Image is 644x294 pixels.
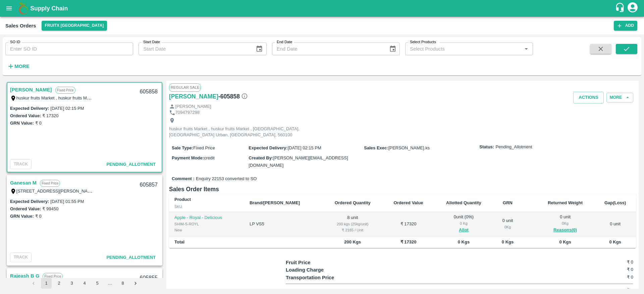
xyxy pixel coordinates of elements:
[218,92,248,101] h6: - 605858
[35,214,42,219] label: ₹ 0
[17,2,30,15] img: logo
[136,84,162,100] div: 605858
[606,93,633,102] button: More
[10,85,52,94] a: [PERSON_NAME]
[5,43,133,55] input: Enter SO ID
[244,212,323,236] td: LP VS5
[10,121,34,126] label: GRN Value:
[503,200,513,205] b: GRN
[286,274,373,281] p: Transportation Price
[16,95,271,100] label: huskur fruits Market , huskur fruits Market , [GEOGRAPHIC_DATA], [GEOGRAPHIC_DATA] Urban, [GEOGRA...
[604,200,626,205] b: Gap(Loss)
[10,113,41,118] label: Ordered Value:
[286,259,373,266] p: Fruit Price
[328,227,377,233] div: ₹ 2165 / Unit
[410,40,436,45] label: Select Products
[249,155,348,168] span: [PERSON_NAME][EMAIL_ADDRESS][DOMAIN_NAME]
[323,212,382,236] td: 8 unit
[615,2,627,14] div: customer-support
[50,106,84,111] label: [DATE] 02:15 PM
[106,255,156,260] span: Pending_Allotment
[440,214,488,234] div: 0 unit ( 0 %)
[130,278,141,289] button: Go to next page
[174,239,184,244] b: Total
[609,239,621,244] b: 0 Kgs
[204,155,215,160] span: credit
[388,145,430,150] span: [PERSON_NAME].ks
[174,227,239,233] div: New
[117,278,128,289] button: Go to page 8
[253,43,266,55] button: Choose date
[43,273,63,280] p: Fixed Price
[548,200,583,205] b: Returned Weight
[175,103,211,110] p: [PERSON_NAME]
[27,278,142,289] nav: pagination navigation
[54,278,64,289] button: Go to page 2
[400,239,417,244] b: ₹ 17320
[55,87,75,94] p: Fixed Price
[249,155,273,160] label: Created By :
[174,215,239,221] p: Apple - Royal - Delicious
[573,92,604,103] button: Actions
[502,239,514,244] b: 0 Kgs
[627,1,639,15] div: account of current user
[136,177,162,193] div: 605857
[136,270,162,286] div: 605855
[169,83,201,91] span: Regular Sale
[42,113,58,118] label: ₹ 17320
[175,109,200,116] p: 7094797298
[30,4,615,13] a: Supply Chain
[14,64,30,69] strong: More
[1,1,17,16] button: open drawer
[106,162,156,167] span: Pending_Allotment
[10,40,20,45] label: SO ID
[42,21,107,30] button: Select DC
[5,21,36,30] div: Sales Orders
[139,43,250,55] input: Start Date
[288,145,321,150] span: [DATE] 02:15 PM
[66,278,77,289] button: Go to page 3
[382,212,434,236] td: ₹ 17320
[196,176,257,182] span: Enquiry 22153 converted to SO
[328,221,377,227] div: 200 kgs (25kg/unit)
[575,274,633,281] h6: ₹ 0
[174,197,191,202] b: Product
[498,218,517,230] div: 0 unit
[35,121,42,126] label: ₹ 0
[541,226,589,234] button: Reasons(0)
[446,200,481,205] b: Allotted Quantity
[169,126,320,138] p: huskur fruits Market , huskur fruits Market , [GEOGRAPHIC_DATA], [GEOGRAPHIC_DATA] Urban, [GEOGRA...
[105,280,115,287] div: …
[79,278,90,289] button: Go to page 4
[364,145,388,150] label: Sales Exec :
[458,239,470,244] b: 0 Kgs
[386,43,399,55] button: Choose date
[143,40,160,45] label: Start Date
[407,45,520,53] input: Select Products
[440,220,488,226] div: 0 Kg
[541,214,589,234] div: 0 unit
[5,61,31,72] button: More
[174,221,239,227] div: SHIM-S-ROYL
[286,266,373,274] p: Loading Charge
[335,200,371,205] b: Ordered Quantity
[10,106,49,111] label: Expected Delivery :
[193,145,215,150] span: Fixed Price
[50,199,84,204] label: [DATE] 01:55 PM
[92,278,103,289] button: Go to page 5
[344,239,361,244] b: 200 Kgs
[172,176,195,182] label: Comment :
[169,92,218,101] a: [PERSON_NAME]
[249,145,287,150] label: Expected Delivery :
[277,40,292,45] label: End Date
[41,278,52,289] button: page 1
[10,206,41,211] label: Ordered Value:
[594,212,636,236] td: 0 unit
[575,287,633,294] h6: ₹ 0
[479,144,494,150] label: Status:
[459,226,469,234] button: Allot
[42,206,58,211] label: ₹ 99450
[522,45,531,53] button: Open
[40,180,60,187] p: Fixed Price
[169,185,636,194] h6: Sales Order Items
